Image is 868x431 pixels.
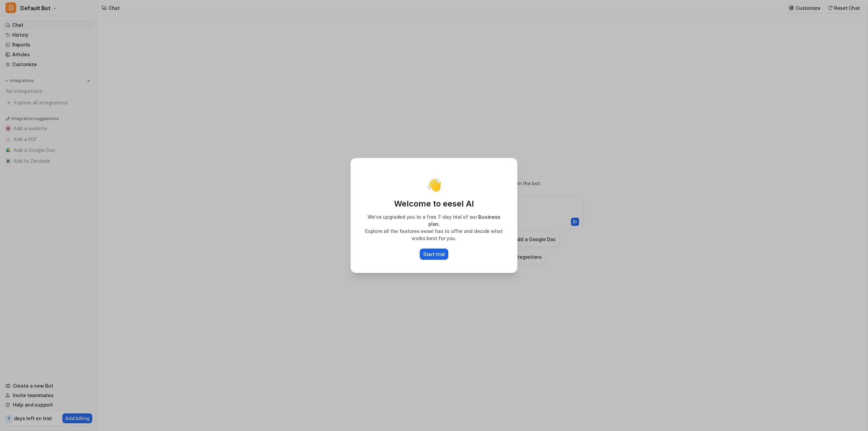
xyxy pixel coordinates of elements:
[423,251,445,258] p: Start trial
[427,178,442,192] p: 👋
[358,213,510,228] p: We’ve upgraded you to a free 7-day trial of our
[358,228,510,242] p: Explore all the features eesel has to offer and decide what works best for you.
[358,198,510,209] p: Welcome to eesel AI
[420,249,448,260] button: Start trial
